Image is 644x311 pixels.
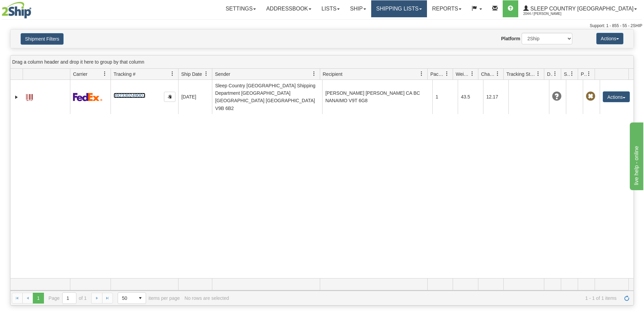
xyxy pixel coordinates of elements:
[26,91,33,102] a: Label
[371,0,427,17] a: Shipping lists
[10,55,634,69] div: grid grouping header
[441,68,453,80] a: Packages filter column settings
[427,0,467,17] a: Reports
[501,35,520,42] label: Platform
[33,293,44,304] span: Page 1
[506,71,536,77] span: Tracking Status
[458,80,483,114] td: 43.5
[323,71,342,77] span: Recipient
[456,71,470,77] span: Weight
[49,292,87,304] span: Page of 1
[621,293,632,304] a: Refresh
[2,2,31,19] img: logo2044.jpg
[316,0,345,17] a: Lists
[483,80,508,114] td: 12.17
[566,68,578,80] a: Shipment Issues filter column settings
[212,80,322,114] td: Sleep Country [GEOGRAPHIC_DATA] Shipping Department [GEOGRAPHIC_DATA] [GEOGRAPHIC_DATA] [GEOGRAPH...
[467,68,478,80] a: Weight filter column settings
[185,295,229,301] div: No rows are selected
[529,6,634,12] span: Sleep Country [GEOGRAPHIC_DATA]
[547,71,553,77] span: Delivery Status
[13,94,20,101] a: Expand
[564,71,570,77] span: Shipment Issues
[603,91,630,102] button: Actions
[322,80,432,114] td: [PERSON_NAME] [PERSON_NAME] CA BC NANAIMO V9T 6G8
[581,71,587,77] span: Pickup Status
[552,92,562,101] span: Unknown
[118,292,146,304] span: Page sizes drop down
[118,292,180,304] span: items per page
[586,92,595,101] span: Pickup Not Assigned
[481,71,495,77] span: Charge
[73,71,88,77] span: Carrier
[523,10,574,17] span: 2044 / [PERSON_NAME]
[63,293,76,304] input: Page 1
[583,68,595,80] a: Pickup Status filter column settings
[345,0,371,17] a: Ship
[215,71,230,77] span: Sender
[5,4,63,12] div: live help - online
[220,0,261,17] a: Settings
[518,0,642,17] a: Sleep Country [GEOGRAPHIC_DATA] 2044 / [PERSON_NAME]
[532,68,544,80] a: Tracking Status filter column settings
[73,93,102,101] img: 2 - FedEx Express®
[549,68,561,80] a: Delivery Status filter column settings
[234,295,617,301] span: 1 - 1 of 1 items
[416,68,427,80] a: Recipient filter column settings
[167,68,178,80] a: Tracking # filter column settings
[135,293,146,304] span: select
[114,71,136,77] span: Tracking #
[261,0,316,17] a: Addressbook
[430,71,445,77] span: Packages
[200,68,212,80] a: Ship Date filter column settings
[181,71,202,77] span: Ship Date
[21,33,64,45] button: Shipment Filters
[492,68,503,80] a: Charge filter column settings
[114,93,145,98] a: 392330249007
[308,68,320,80] a: Sender filter column settings
[596,33,623,44] button: Actions
[99,68,111,80] a: Carrier filter column settings
[432,80,458,114] td: 1
[122,295,131,302] span: 50
[164,92,175,102] button: Copy to clipboard
[178,80,212,114] td: [DATE]
[628,121,643,190] iframe: chat widget
[2,23,642,29] div: Support: 1 - 855 - 55 - 2SHIP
